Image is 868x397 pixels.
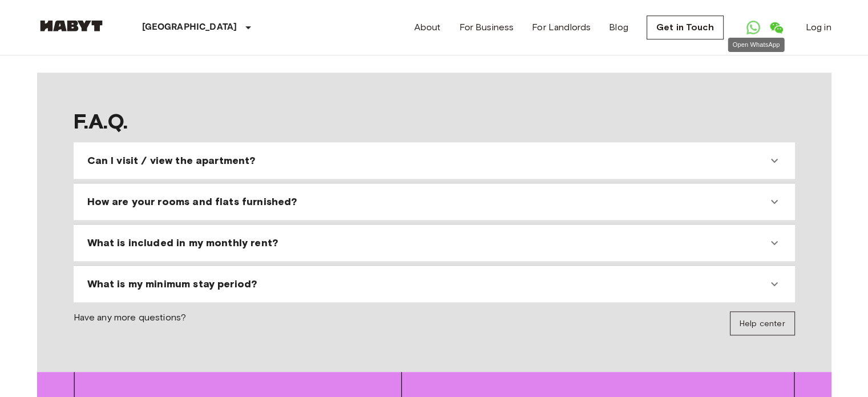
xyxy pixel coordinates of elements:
span: Can I visit / view the apartment? [87,154,256,167]
a: Blog [609,21,628,34]
a: Help center [730,311,795,335]
span: What is included in my monthly rent? [87,236,278,250]
div: How are your rooms and flats furnished? [78,188,790,215]
span: F.A.Q. [74,109,795,133]
a: Log in [806,21,831,34]
div: What is my minimum stay period? [78,270,790,298]
div: What is included in my monthly rent? [78,229,790,256]
span: Have any more questions? [74,311,187,335]
a: Open WeChat [765,16,788,39]
span: How are your rooms and flats furnished? [87,195,297,208]
span: What is my minimum stay period? [87,277,257,291]
img: Habyt [37,20,106,31]
a: About [414,21,441,34]
span: Help center [740,319,785,328]
a: For Business [459,21,514,34]
a: For Landlords [532,21,591,34]
a: Get in Touch [647,15,724,39]
p: [GEOGRAPHIC_DATA] [142,21,237,34]
div: Can I visit / view the apartment? [78,147,790,174]
a: Open WhatsApp [742,16,765,39]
